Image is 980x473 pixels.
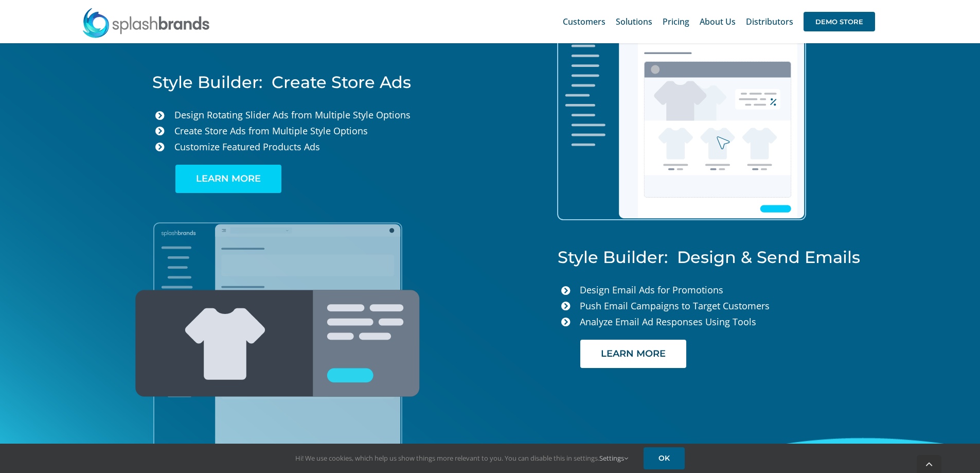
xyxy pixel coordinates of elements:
[295,453,628,463] span: Hi! We use cookies, which help us show things more relevant to you. You can disable this in setti...
[616,17,652,26] span: Solutions
[663,5,689,38] a: Pricing
[82,7,210,38] img: SplashBrands.com Logo
[558,247,860,267] span: Style Builder: Design & Send Emails
[563,5,875,38] nav: Main Menu Sticky
[599,453,628,463] a: Settings
[152,72,411,92] span: Style Builder: Create Store Ads
[174,125,368,137] span: Create Store Ads from Multiple Style Options
[804,12,875,31] span: DEMO STORE
[563,17,605,26] span: Customers
[580,340,686,368] a: LEARN MORE
[175,165,281,193] a: LEARN MORE
[663,17,689,26] span: Pricing
[563,5,605,38] a: Customers
[174,141,320,153] span: Customize Featured Products Ads
[644,447,685,469] a: OK
[746,5,793,38] a: Distributors
[601,348,666,359] span: LEARN MORE
[580,284,723,296] span: Design Email Ads for Promotions
[700,17,736,26] span: About Us
[580,316,756,328] span: Analyze Email Ad Responses Using Tools
[580,300,770,312] span: Push Email Campaigns to Target Customers
[804,5,875,38] a: DEMO STORE
[196,173,261,184] span: LEARN MORE
[746,17,793,26] span: Distributors
[174,109,411,121] span: Design Rotating Slider Ads from Multiple Style Options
